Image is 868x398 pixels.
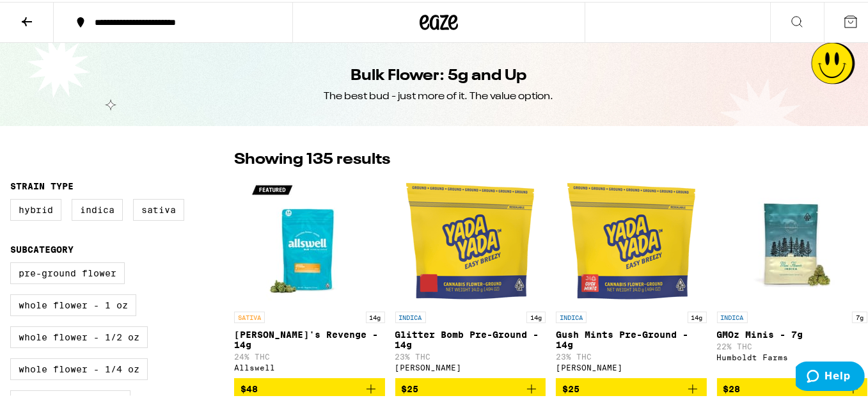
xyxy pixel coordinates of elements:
a: Open page for GMOz Minis - 7g from Humboldt Farms [717,175,868,376]
img: Yada Yada - Gush Mints Pre-Ground - 14g [567,175,695,303]
div: The best bud - just more of it. The value option. [324,88,554,102]
div: [PERSON_NAME] [395,362,546,370]
p: INDICA [556,310,587,321]
a: Open page for Jack's Revenge - 14g from Allswell [234,175,385,376]
label: Hybrid [10,197,61,219]
p: 14g [526,310,546,321]
a: Open page for Glitter Bomb Pre-Ground - 14g from Yada Yada [395,175,546,376]
p: SATIVA [234,310,265,321]
div: Humboldt Farms [717,351,868,360]
span: $25 [402,382,419,392]
legend: Strain Type [10,179,74,189]
div: [PERSON_NAME] [556,362,707,370]
legend: Subcategory [10,243,74,253]
p: Gush Mints Pre-Ground - 14g [556,328,707,348]
span: $25 [562,382,580,392]
p: Showing 135 results [234,147,390,169]
p: Glitter Bomb Pre-Ground - 14g [395,328,546,348]
p: 14g [366,310,385,321]
p: INDICA [395,310,426,321]
label: Indica [72,197,123,219]
button: Add to bag [717,376,868,398]
p: 22% THC [717,340,868,349]
p: 23% THC [395,351,546,359]
label: Whole Flower - 1/4 oz [10,356,148,378]
p: 7g [852,310,867,321]
a: Open page for Gush Mints Pre-Ground - 14g from Yada Yada [556,175,707,376]
label: Whole Flower - 1/2 oz [10,324,148,346]
label: Pre-ground Flower [10,260,125,282]
button: Add to bag [234,376,385,398]
img: Allswell - Jack's Revenge - 14g [246,175,374,303]
label: Whole Flower - 1 oz [10,292,136,314]
div: Allswell [234,362,385,370]
img: Yada Yada - Glitter Bomb Pre-Ground - 14g [406,175,534,303]
p: 23% THC [556,351,707,359]
button: Add to bag [556,376,707,398]
h1: Bulk Flower: 5g and Up [351,63,527,85]
p: 24% THC [234,351,385,359]
img: Humboldt Farms - GMOz Minis - 7g [728,175,856,303]
p: [PERSON_NAME]'s Revenge - 14g [234,328,385,348]
p: 14g [688,310,707,321]
span: $48 [241,382,258,392]
p: INDICA [717,310,748,321]
button: Add to bag [395,376,546,398]
iframe: Opens a widget where you can find more information [796,360,865,392]
p: GMOz Minis - 7g [717,328,868,338]
label: Sativa [133,197,184,219]
span: $28 [723,382,741,392]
